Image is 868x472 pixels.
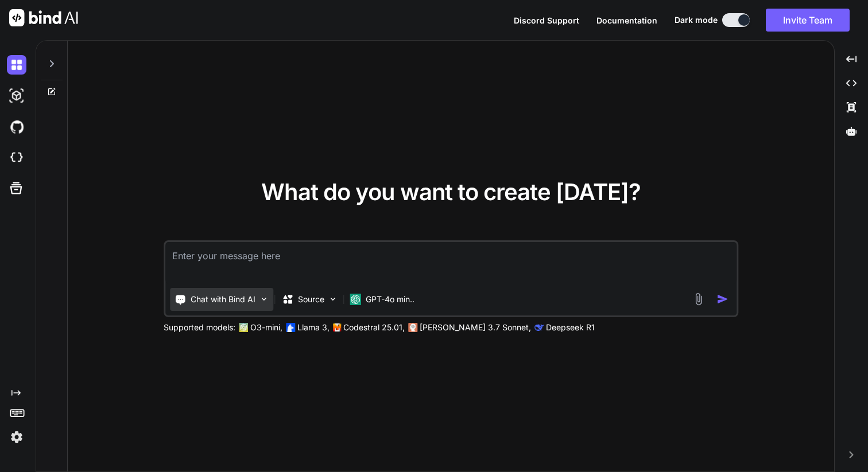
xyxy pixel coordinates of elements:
[366,294,414,305] p: GPT-4o min..
[596,14,657,26] button: Documentation
[7,117,26,136] img: githubDark
[7,86,26,106] img: darkAi-studio
[297,322,330,333] p: Llama 3,
[7,55,26,75] img: darkChat
[9,9,78,26] img: Bind AI
[692,292,705,306] img: attachment
[420,322,531,333] p: [PERSON_NAME] 3.7 Sonnet,
[191,294,255,305] p: Chat with Bind AI
[675,14,718,26] span: Dark mode
[716,293,728,305] img: icon
[261,178,641,206] span: What do you want to create [DATE]?
[534,323,544,332] img: claude
[286,323,295,332] img: Llama2
[546,322,595,333] p: Deepseek R1
[7,427,26,447] img: settings
[333,323,341,331] img: Mistral-AI
[350,294,361,305] img: GPT-4o mini
[514,15,579,25] span: Discord Support
[259,294,269,304] img: Pick Tools
[298,294,324,305] p: Source
[250,322,282,333] p: O3-mini,
[596,15,657,25] span: Documentation
[766,9,850,32] button: Invite Team
[408,323,417,332] img: claude
[343,322,405,333] p: Codestral 25.01,
[328,294,338,304] img: Pick Models
[7,148,26,167] img: cloudideIcon
[514,14,579,26] button: Discord Support
[164,322,235,333] p: Supported models:
[239,323,248,332] img: GPT-4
